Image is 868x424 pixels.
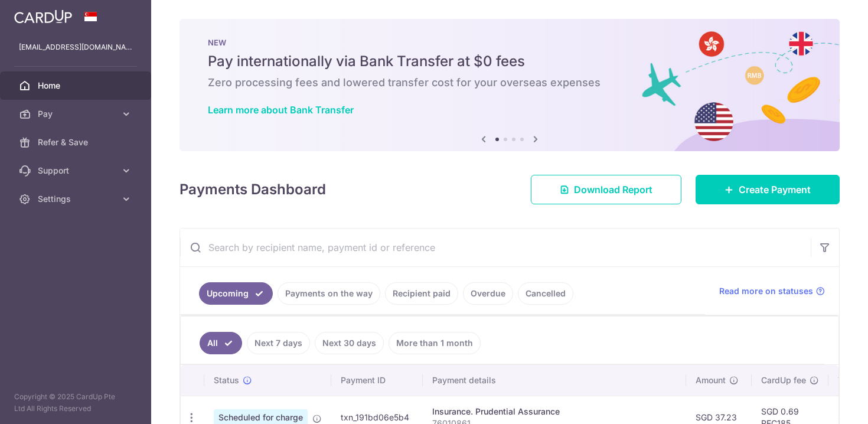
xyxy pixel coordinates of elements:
div: Insurance. Prudential Assurance [432,406,677,418]
a: Download Report [531,175,681,204]
span: Status [214,374,239,386]
span: Amount [696,374,726,386]
a: More than 1 month [389,332,481,354]
img: Bank transfer banner [180,19,840,151]
span: Settings [38,193,116,205]
a: Read more on statuses [719,285,825,297]
input: Search by recipient name, payment id or reference [180,229,811,266]
span: Create Payment [739,182,811,197]
span: CardUp fee [761,374,806,386]
span: Home [38,80,116,92]
a: All [200,332,242,354]
p: NEW [208,38,811,47]
span: Read more on statuses [719,285,813,297]
a: Next 7 days [247,332,310,354]
span: Support [38,165,116,177]
a: Payments on the way [278,282,380,305]
h6: Zero processing fees and lowered transfer cost for your overseas expenses [208,76,811,90]
a: Next 30 days [315,332,384,354]
a: Overdue [463,282,513,305]
h5: Pay internationally via Bank Transfer at $0 fees [208,52,811,71]
span: Pay [38,108,116,120]
th: Payment ID [331,365,423,396]
h4: Payments Dashboard [180,179,326,200]
a: Upcoming [199,282,273,305]
p: [EMAIL_ADDRESS][DOMAIN_NAME] [19,41,132,53]
span: Download Report [574,182,652,197]
a: Create Payment [696,175,840,204]
a: Recipient paid [385,282,458,305]
img: CardUp [14,9,72,24]
th: Payment details [423,365,686,396]
span: Refer & Save [38,136,116,148]
a: Learn more about Bank Transfer [208,104,354,116]
a: Cancelled [518,282,573,305]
